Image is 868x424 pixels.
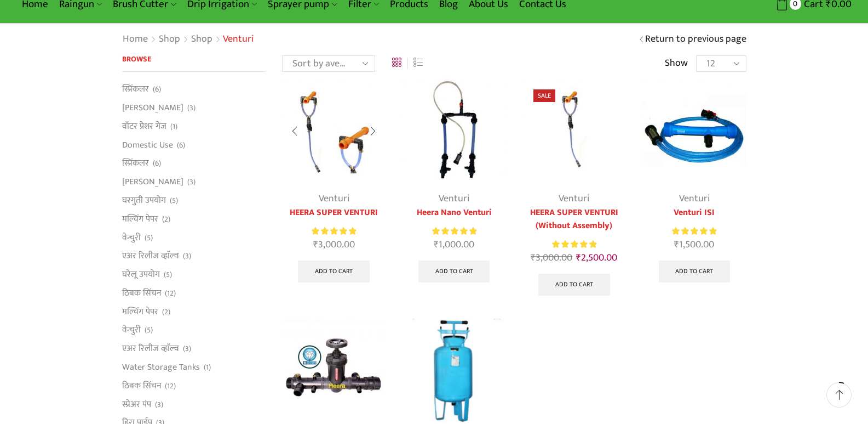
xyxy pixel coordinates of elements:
a: स्प्रेअर पंप [122,395,151,414]
a: Add to cart: “HEERA SUPER VENTURI (Without Assembly)” [538,274,610,296]
img: Heera Fertilizer Tank [402,319,505,422]
span: (5) [164,269,172,280]
a: ठिबक सिंचन [122,284,161,302]
a: Water Storage Tanks [122,358,200,377]
a: मल्चिंग पेपर [122,302,158,321]
a: Shop [158,32,181,47]
span: (3) [183,251,191,262]
a: स्प्रिंकलर [122,83,149,98]
span: (2) [162,214,170,225]
span: (1) [170,121,177,132]
a: घरेलू उपयोग [122,265,160,284]
span: (2) [162,307,170,318]
a: स्प्रिंकलर [122,154,149,173]
bdi: 1,000.00 [434,236,474,253]
a: Venturi [679,190,710,207]
span: Browse [122,53,151,65]
a: घरगुती उपयोग [122,191,166,210]
span: ₹ [434,236,439,253]
div: Rated 5.00 out of 5 [552,239,596,250]
a: HEERA SUPER VENTURI (Without Assembly) [522,206,626,233]
span: Rated out of 5 [312,225,356,237]
span: Rated out of 5 [552,239,596,250]
div: Rated 5.00 out of 5 [432,225,476,237]
span: (3) [187,177,196,188]
a: Domestic Use [122,135,173,154]
a: Venturi [559,190,589,207]
img: Heera Super Venturi [282,78,386,182]
img: Heera Super Venturi [522,78,626,182]
a: HEERA SUPER VENTURI [282,206,386,219]
bdi: 3,000.00 [313,236,355,253]
bdi: 1,500.00 [674,236,714,253]
a: वेन्चुरी [122,228,141,247]
nav: Breadcrumb [122,32,254,47]
span: Show [665,56,688,71]
span: ₹ [674,236,679,253]
select: Shop order [282,55,375,72]
img: Venturi ISI [642,78,746,182]
span: (5) [145,325,153,336]
a: Return to previous page [645,32,746,47]
span: ₹ [531,250,536,266]
a: Venturi [319,190,349,207]
span: (6) [177,140,185,151]
div: Rated 5.00 out of 5 [672,225,716,237]
span: Rated out of 5 [672,225,716,237]
a: Venturi [439,190,469,207]
img: Heera Easy To Fit Set [282,319,386,422]
span: ₹ [313,236,318,253]
a: वेन्चुरी [122,321,141,340]
span: Rated out of 5 [432,225,476,237]
span: (5) [170,195,178,206]
span: (6) [153,84,161,95]
span: (6) [153,158,161,169]
span: (12) [165,381,176,392]
span: ₹ [576,250,581,266]
a: [PERSON_NAME] [122,99,183,117]
a: ठिबक सिंचन [122,376,161,395]
bdi: 3,000.00 [531,250,572,266]
a: [PERSON_NAME] [122,173,183,191]
a: Add to cart: “HEERA SUPER VENTURI” [298,261,370,282]
span: Sale [533,89,555,102]
a: एअर रिलीज व्हाॅल्व [122,247,179,265]
a: Add to cart: “Heera Nano Venturi” [418,261,490,282]
bdi: 2,500.00 [576,250,617,266]
span: (1) [204,362,211,373]
a: Home [122,32,148,47]
span: (3) [183,343,191,354]
span: (12) [165,288,176,299]
a: वॉटर प्रेशर गेज [122,117,166,135]
div: Rated 5.00 out of 5 [312,225,356,237]
span: (3) [187,103,196,114]
span: (3) [155,399,163,410]
h1: Venturi [223,33,254,46]
a: Heera Nano Venturi [402,206,505,219]
a: Add to cart: “Venturi ISI” [659,261,731,282]
a: Venturi ISI [642,206,746,219]
img: Heera Nano Venturi [402,78,505,182]
a: एअर रिलीज व्हाॅल्व [122,340,179,358]
a: Shop [191,32,213,47]
a: मल्चिंग पेपर [122,210,158,228]
span: (5) [145,233,153,244]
